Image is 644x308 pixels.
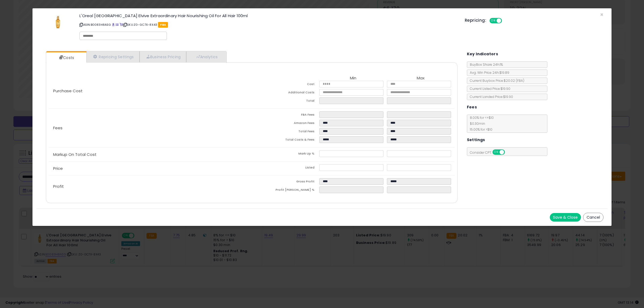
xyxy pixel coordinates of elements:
td: Amazon Fees [252,120,319,128]
p: Profit [49,184,252,189]
span: ( FBA ) [516,78,524,83]
a: Analytics [186,51,226,62]
td: Gross Profit [252,178,319,186]
a: Costs [46,52,86,63]
a: Business Pricing [140,51,186,62]
a: Repricing Settings [86,51,140,62]
th: Max [387,76,455,81]
td: Additional Costs [252,89,319,97]
button: Cancel [583,213,603,222]
span: OFF [501,19,510,23]
p: Markup On Total Cost [49,152,252,157]
td: Total Costs & Fees [252,136,319,145]
span: Avg. Win Price 24h: $19.89 [467,70,509,75]
img: 31L68KbeLpL._SL60_.jpg [50,14,66,30]
a: Your listing only [120,23,123,27]
td: Mark Up % [252,150,319,159]
td: FBA Fees [252,111,319,120]
h5: Key Indicators [467,51,498,57]
span: OFF [504,150,513,155]
span: Current Listed Price: $19.90 [467,86,510,91]
span: ON [493,150,500,155]
span: 8.00 % for <= $10 [467,115,494,132]
p: ASIN: B0083H8ASG | SKU: Z0-GC7X-8X43 [79,20,457,29]
span: FBA [158,22,168,28]
button: Save & Close [550,213,581,222]
td: Total [252,97,319,106]
span: Consider CPT: [467,150,512,155]
span: Current Landed Price: $19.90 [467,94,513,99]
p: Fees [49,126,252,130]
td: Profit [PERSON_NAME] % [252,186,319,195]
td: Total Fees [252,128,319,136]
td: Listed [252,164,319,173]
h5: Settings [467,137,485,143]
span: Current Buybox Price: [467,78,524,83]
a: BuyBox page [112,23,115,27]
span: 15.00 % for > $10 [467,127,492,132]
p: Price [49,166,252,171]
th: Min [319,76,387,81]
h5: Fees [467,104,477,111]
h5: Repricing: [465,18,486,23]
span: ON [490,19,497,23]
span: $0.30 min [467,121,485,126]
p: Purchase Cost [49,89,252,93]
h3: L'Oreal [GEOGRAPHIC_DATA] Elvive Extraordinary Hair Nourishing Oil For All Hair 100ml [79,14,457,18]
td: Cost [252,81,319,89]
span: × [600,11,603,19]
a: All offer listings [116,23,119,27]
span: $20.02 [504,78,524,83]
span: BuyBox Share 24h: 1% [467,62,503,67]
